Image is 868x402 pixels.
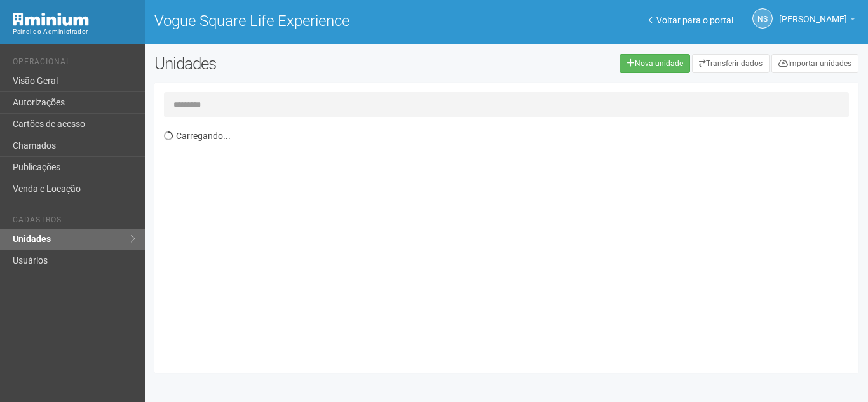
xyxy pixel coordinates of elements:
[154,54,437,73] h2: Unidades
[154,13,497,29] h1: Vogue Square Life Experience
[779,16,855,26] a: [PERSON_NAME]
[752,8,773,29] a: NS
[779,2,847,24] span: Nicolle Silva
[692,54,770,73] a: Transferir dados
[13,215,135,229] li: Cadastros
[13,26,135,37] div: Painel do Administrador
[164,124,858,364] div: Carregando...
[13,57,135,70] li: Operacional
[649,15,733,25] a: Voltar para o portal
[771,54,858,73] a: Importar unidades
[13,13,89,26] img: Minium
[620,54,690,73] a: Nova unidade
